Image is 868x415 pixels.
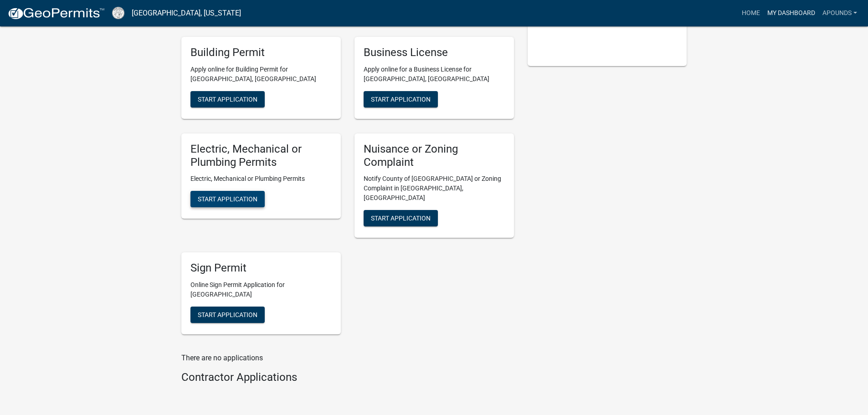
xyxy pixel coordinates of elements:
a: Home [738,5,764,22]
button: Start Application [364,210,438,226]
p: Apply online for Building Permit for [GEOGRAPHIC_DATA], [GEOGRAPHIC_DATA] [190,65,332,84]
a: [GEOGRAPHIC_DATA], [US_STATE] [132,5,241,21]
p: Online Sign Permit Application for [GEOGRAPHIC_DATA] [190,280,332,299]
span: Start Application [371,95,431,102]
button: Start Application [190,91,265,108]
p: There are no applications [181,353,514,364]
button: Start Application [190,307,265,323]
p: Notify County of [GEOGRAPHIC_DATA] or Zoning Complaint in [GEOGRAPHIC_DATA], [GEOGRAPHIC_DATA] [364,174,505,203]
h5: Business License [364,46,505,59]
wm-workflow-list-section: Contractor Applications [181,371,514,388]
p: Electric, Mechanical or Plumbing Permits [190,174,332,184]
p: Apply online for a Business License for [GEOGRAPHIC_DATA], [GEOGRAPHIC_DATA] [364,65,505,84]
h5: Sign Permit [190,261,332,275]
h5: Electric, Mechanical or Plumbing Permits [190,143,332,169]
wm-workflow-list-section: Applications [181,13,514,342]
span: Start Application [198,95,257,102]
a: My Dashboard [764,5,819,22]
button: Start Application [364,91,438,108]
img: Cook County, Georgia [112,7,124,19]
span: Start Application [371,215,431,222]
span: Start Application [198,311,257,318]
span: Start Application [198,195,257,203]
h4: Contractor Applications [181,371,514,384]
h5: Building Permit [190,46,332,59]
h5: Nuisance or Zoning Complaint [364,143,505,169]
button: Start Application [190,191,265,207]
a: apounds [819,5,861,22]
